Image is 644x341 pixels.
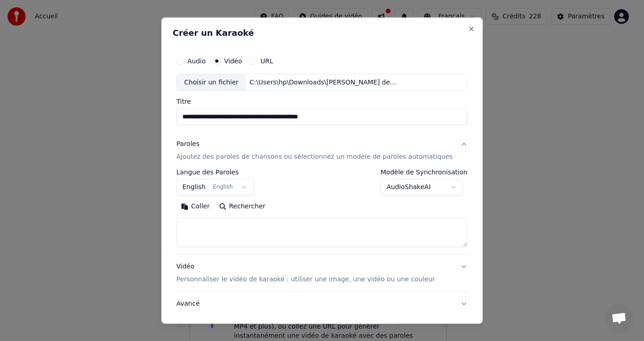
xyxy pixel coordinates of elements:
button: ParolesAjoutez des paroles de chansons ou sélectionnez un modèle de paroles automatiques [176,132,468,169]
div: C:\Users\hp\Downloads\[PERSON_NAME] demand aou pardon - Clip officiel VOIX.mp4 [246,78,402,87]
h2: Créer un Karaoké [173,28,471,37]
div: Choisir un fichier [177,74,246,90]
div: Paroles [176,140,199,149]
button: Coller [176,199,215,214]
p: Ajoutez des paroles de chansons ou sélectionnez un modèle de paroles automatiques [176,152,453,162]
button: VidéoPersonnaliser le vidéo de karaoké : utiliser une image, une vidéo ou une couleur [176,255,468,291]
button: Avancé [176,292,468,316]
label: Vidéo [224,57,242,64]
p: Personnaliser le vidéo de karaoké : utiliser une image, une vidéo ou une couleur [176,275,435,284]
label: Langue des Paroles [176,169,254,175]
div: ParolesAjoutez des paroles de chansons ou sélectionnez un modèle de paroles automatiques [176,169,468,254]
label: Audio [187,57,206,64]
label: Modèle de Synchronisation [381,169,468,175]
button: Rechercher [215,199,270,214]
div: Vidéo [176,262,435,284]
label: URL [260,57,273,64]
label: Titre [176,98,468,105]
